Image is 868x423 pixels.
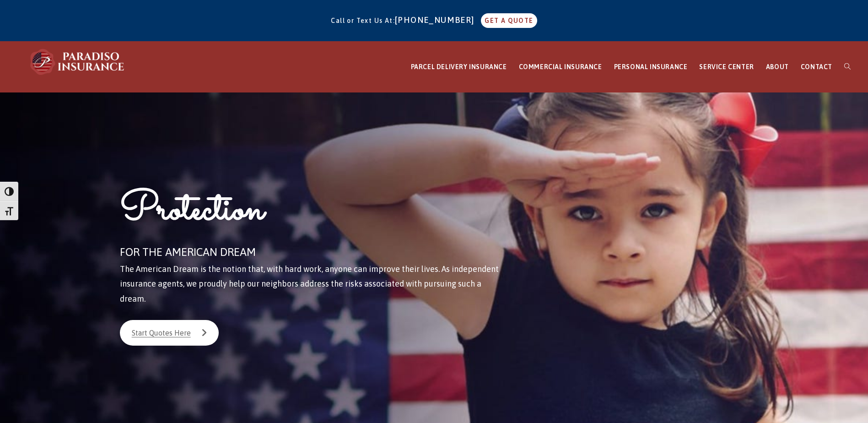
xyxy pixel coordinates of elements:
[795,42,838,92] a: CONTACT
[405,42,513,92] a: PARCEL DELIVERY INSURANCE
[699,63,754,70] span: SERVICE CENTER
[331,17,395,24] span: Call or Text Us At:
[766,63,789,70] span: ABOUT
[120,264,499,304] span: The American Dream is the notion that, with hard work, anyone can improve their lives. As indepen...
[513,42,608,92] a: COMMERCIAL INSURANCE
[395,15,479,25] a: [PHONE_NUMBER]
[608,42,694,92] a: PERSONAL INSURANCE
[693,42,760,92] a: SERVICE CENTER
[120,246,256,258] span: FOR THE AMERICAN DREAM
[411,63,507,70] span: PARCEL DELIVERY INSURANCE
[519,63,602,70] span: COMMERCIAL INSURANCE
[801,63,832,70] span: CONTACT
[120,320,219,346] a: Start Quotes Here
[481,13,537,28] a: GET A QUOTE
[614,63,688,70] span: PERSONAL INSURANCE
[120,184,501,242] h1: Protection
[760,42,795,92] a: ABOUT
[27,48,128,76] img: Paradiso Insurance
